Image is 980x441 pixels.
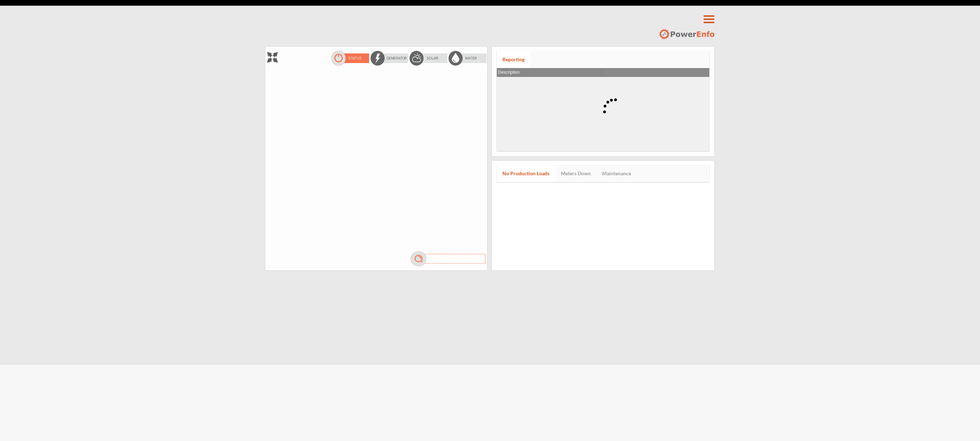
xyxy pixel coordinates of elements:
img: mag.png [410,251,487,267]
img: waterOff.png [448,50,487,66]
img: zoom.png [267,52,278,63]
a: Reporting [497,51,530,68]
img: solarOff.png [409,50,448,66]
img: statusOn.png [330,50,370,66]
img: energyOff.png [370,50,409,66]
a: Meters Down [555,165,596,182]
span: Description [498,70,520,75]
a: Maintenance [596,165,637,182]
a: No Production Loads [497,165,555,182]
th: Description [497,68,602,77]
img: logo [658,28,714,40]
